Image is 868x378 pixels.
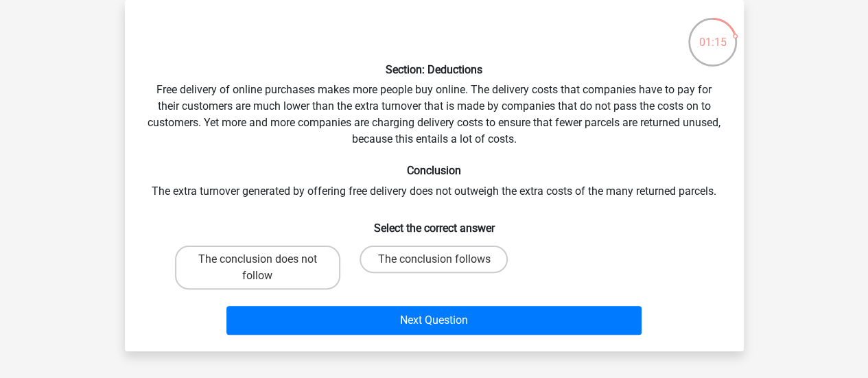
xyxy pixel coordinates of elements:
[360,246,508,273] label: The conclusion follows
[130,11,738,340] div: Free delivery of online purchases makes more people buy online. The delivery costs that companies...
[147,211,722,235] h6: Select the correct answer
[147,164,722,177] h6: Conclusion
[147,63,722,76] h6: Section: Deductions
[226,306,642,335] button: Next Question
[175,246,340,290] label: The conclusion does not follow
[687,16,738,51] div: 01:15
